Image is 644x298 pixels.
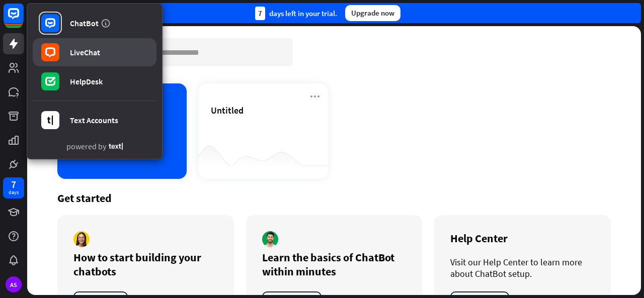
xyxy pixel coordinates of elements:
div: How to start building your chatbots [73,250,218,278]
div: Learn the basics of ChatBot within minutes [262,250,407,278]
a: 7 days [3,177,24,198]
div: AS [6,276,22,292]
div: days [9,189,19,196]
div: 7 [11,180,16,189]
span: Untitled [211,105,244,116]
div: 7 [255,7,265,20]
div: Upgrade now [345,5,400,21]
div: days left in your trial. [255,7,337,20]
div: Visit our Help Center to learn more about ChatBot setup. [450,256,595,279]
div: Get started [57,191,611,205]
button: Open LiveChat chat widget [8,4,38,34]
img: author [73,231,90,247]
div: Help Center [450,231,595,245]
img: author [262,231,278,247]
